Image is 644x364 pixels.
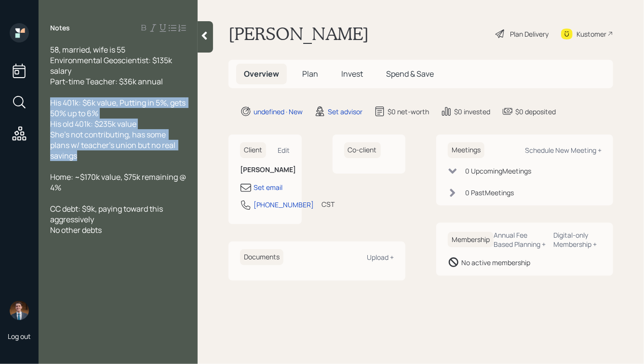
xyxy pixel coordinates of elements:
div: $0 invested [454,107,490,117]
label: Notes [50,23,70,33]
h6: Meetings [448,142,484,158]
h6: Membership [448,232,494,248]
div: No active membership [461,257,530,268]
span: Overview [244,68,279,79]
span: She's not contributing, has some plans w/ teacher's union but no real savings [50,129,177,161]
span: Environmental Geoscientist: $135k salary [50,55,174,76]
div: CST [322,199,335,209]
div: Annual Fee Based Planning + [494,230,546,249]
div: Digital-only Membership + [554,230,602,249]
div: Schedule New Meeting + [525,146,602,155]
img: hunter_neumayer.jpg [10,301,29,320]
span: Spend & Save [386,68,434,79]
div: [PHONE_NUMBER] [254,200,314,210]
div: undefined · New [254,107,303,117]
div: $0 net-worth [388,107,429,117]
div: Log out [8,332,31,341]
span: Invest [341,68,363,79]
span: Part-time Teacher: $36k annual [50,76,163,87]
h6: [PERSON_NAME] [240,166,290,174]
div: Upload + [367,253,394,262]
span: Plan [302,68,318,79]
h6: Documents [240,249,283,265]
div: Set advisor [328,107,362,117]
span: His old 401k: $235k value [50,119,136,129]
span: His 401k: $6k value, Putting in 5%, gets 50% up to 6% [50,97,187,119]
span: Home: ~$170k value, $75k remaining @ 4% [50,172,188,193]
div: $0 deposited [515,107,556,117]
div: Kustomer [577,29,606,39]
h6: Co-client [344,142,381,158]
div: Set email [254,182,282,192]
span: No other debts [50,225,102,235]
span: CC debt: $9k, paying toward this aggressively [50,203,164,225]
div: 0 Upcoming Meeting s [465,166,531,176]
div: Plan Delivery [510,29,549,39]
div: 0 Past Meeting s [465,188,514,198]
span: 58, married, wife is 55 [50,44,125,55]
h6: Client [240,142,266,158]
h1: [PERSON_NAME] [228,23,369,44]
div: Edit [278,146,290,155]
